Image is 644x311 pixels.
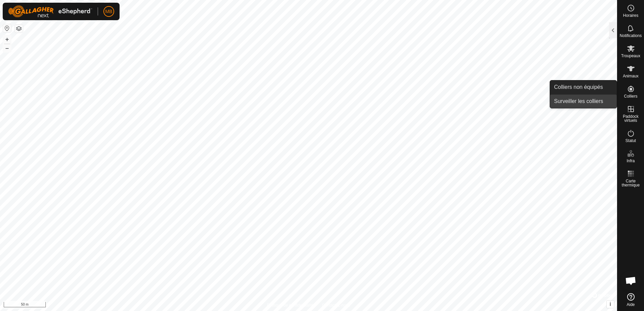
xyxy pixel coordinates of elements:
span: Animaux [623,74,639,78]
span: Surveiller les colliers [554,97,603,105]
button: – [3,44,11,52]
span: Carte thermique [619,179,642,187]
span: Paddock virtuels [619,114,642,123]
span: MB [105,8,112,15]
a: Surveiller les colliers [550,95,617,108]
span: Statut [625,139,636,143]
button: i [607,301,614,308]
div: Ouvrir le chat [621,271,641,291]
span: Aide [626,303,635,307]
button: Réinitialiser la carte [3,24,11,32]
button: + [3,35,11,43]
a: Aide [617,290,644,309]
span: Notifications [620,34,642,38]
span: i [610,301,611,307]
a: Politique de confidentialité [267,302,314,308]
button: Couches de carte [15,25,23,33]
span: Infra [626,159,635,163]
a: Colliers non équipés [550,80,617,94]
span: Horaires [623,13,638,18]
a: Contactez-nous [322,302,350,308]
span: Troupeaux [621,54,640,58]
span: Colliers [624,94,637,98]
img: Logo Gallagher [8,5,92,18]
span: Colliers non équipés [554,83,603,91]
